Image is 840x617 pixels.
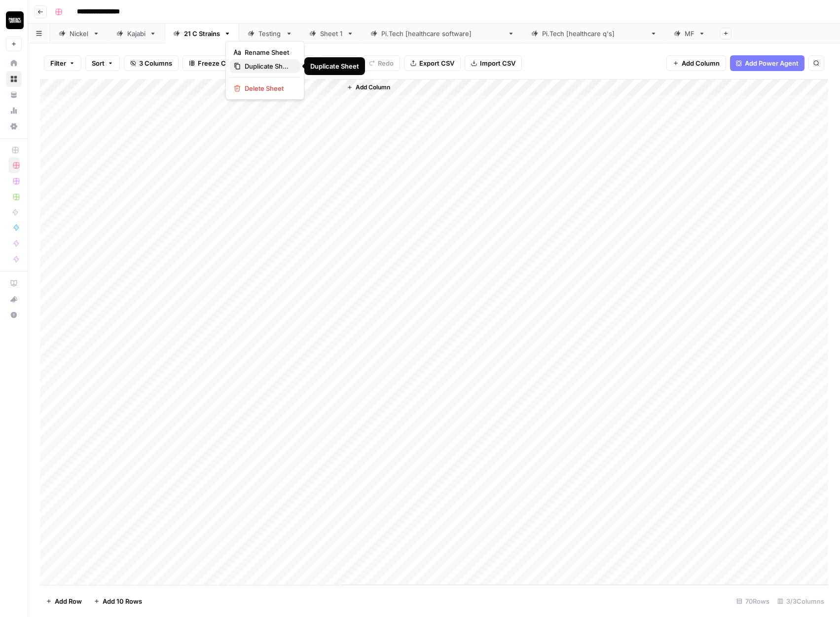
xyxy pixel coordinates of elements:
span: Add Row [55,596,82,606]
span: Add Column [682,58,720,68]
button: Undo [320,55,359,71]
span: Duplicate Sheet [245,61,292,71]
span: Freeze Columns [198,58,249,68]
button: Freeze Columns [183,55,255,71]
div: What's new? [6,292,21,307]
div: [DOMAIN_NAME] [healthcare software] [381,29,504,39]
div: Nickel [70,29,89,39]
button: Help + Support [6,307,22,323]
span: 3 Columns [139,58,172,68]
div: 3/3 Columns [773,593,828,609]
button: 3 Columns [124,55,179,71]
div: 21 C Strains [184,29,220,39]
button: Add 10 Rows [88,593,148,609]
a: Your Data [6,87,22,103]
a: MF [665,24,714,43]
button: Filter [44,55,81,71]
span: Add 10 Rows [103,596,142,606]
button: Redo [363,55,400,71]
a: [DOMAIN_NAME] [healthcare q's] [523,24,665,43]
div: Testing [258,29,282,39]
button: Add Row [40,593,88,609]
a: Kajabi [108,24,165,43]
span: Add Power Agent [745,58,799,68]
a: Testing [239,24,301,43]
a: Sheet 1 [301,24,362,43]
a: Browse [6,71,22,87]
button: What's new? [6,291,22,307]
a: Settings [6,118,22,134]
span: Delete Sheet [245,83,292,93]
div: [DOMAIN_NAME] [healthcare q's] [542,29,646,39]
div: Sheet 1 [320,29,343,39]
div: 70 Rows [732,593,773,609]
span: Import CSV [480,58,515,68]
span: Add Column [356,83,390,92]
button: Sort [85,55,120,71]
button: Add Column [343,81,394,94]
a: Nickel [50,24,108,43]
a: [DOMAIN_NAME] [healthcare software] [362,24,523,43]
div: Kajabi [127,29,146,39]
span: Sort [92,58,105,68]
span: Redo [378,58,394,68]
span: Export CSV [419,58,454,68]
a: AirOps Academy [6,275,22,291]
button: Workspace: Contact Studios [6,8,22,33]
button: Add Column [666,55,726,71]
a: Home [6,55,22,71]
div: MF [685,29,694,39]
div: Duplicate Sheet [310,61,359,71]
button: Export CSV [404,55,461,71]
span: Filter [50,58,66,68]
button: Add Power Agent [730,55,804,71]
button: Import CSV [465,55,522,71]
img: Contact Studios Logo [6,11,24,29]
a: 21 C Strains [165,24,239,43]
a: Usage [6,103,22,118]
span: Rename Sheet [245,47,292,57]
